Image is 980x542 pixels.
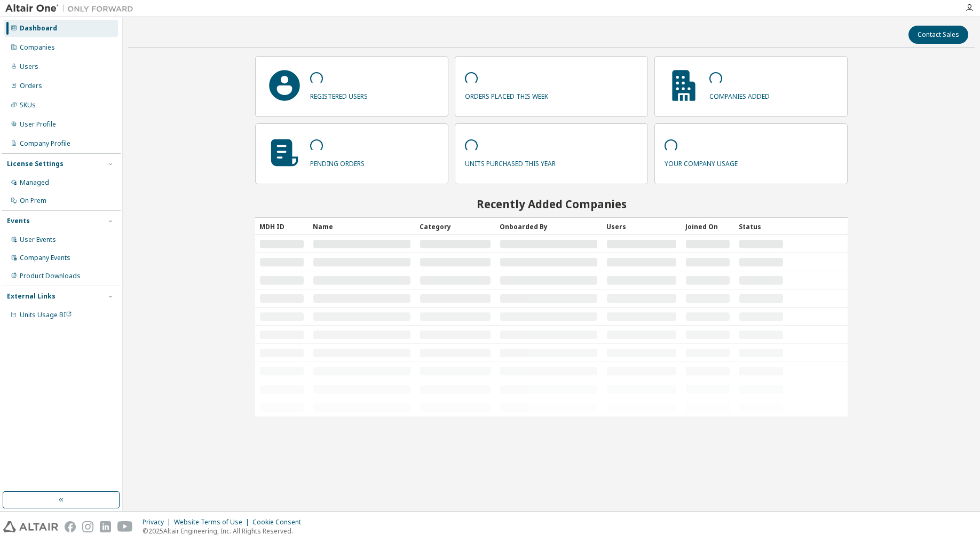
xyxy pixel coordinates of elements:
div: Dashboard [20,24,57,33]
p: your company usage [665,156,738,168]
p: registered users [310,89,368,101]
img: facebook.svg [65,521,76,532]
div: Status [739,218,784,235]
div: User Profile [20,120,56,129]
div: Onboarded By [500,218,598,235]
p: units purchased this year [465,156,556,168]
div: External Links [7,292,56,301]
p: orders placed this week [465,89,548,101]
p: companies added [709,89,770,101]
div: Events [7,217,30,225]
img: linkedin.svg [100,521,111,532]
div: Category [420,218,491,235]
p: pending orders [310,156,365,168]
div: Users [606,218,677,235]
div: MDH ID [259,218,304,235]
span: Units Usage BI [20,310,72,319]
div: Cookie Consent [252,518,307,527]
div: Orders [20,82,42,90]
img: youtube.svg [117,521,133,532]
div: User Events [20,235,56,244]
img: Altair One [5,3,139,14]
div: Managed [20,178,49,187]
div: Companies [20,43,55,52]
div: Product Downloads [20,272,81,280]
div: Name [313,218,411,235]
div: Company Profile [20,139,70,148]
button: Contact Sales [908,26,968,44]
h2: Recently Added Companies [255,197,848,211]
div: Users [20,62,38,71]
div: Company Events [20,254,70,262]
img: altair_logo.svg [3,521,58,532]
div: On Prem [20,197,46,205]
p: © 2025 Altair Engineering, Inc. All Rights Reserved. [143,527,307,536]
div: Joined On [685,218,730,235]
div: Website Terms of Use [174,518,252,527]
div: Privacy [143,518,174,527]
div: SKUs [20,101,36,109]
div: License Settings [7,160,64,168]
img: instagram.svg [82,521,93,532]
